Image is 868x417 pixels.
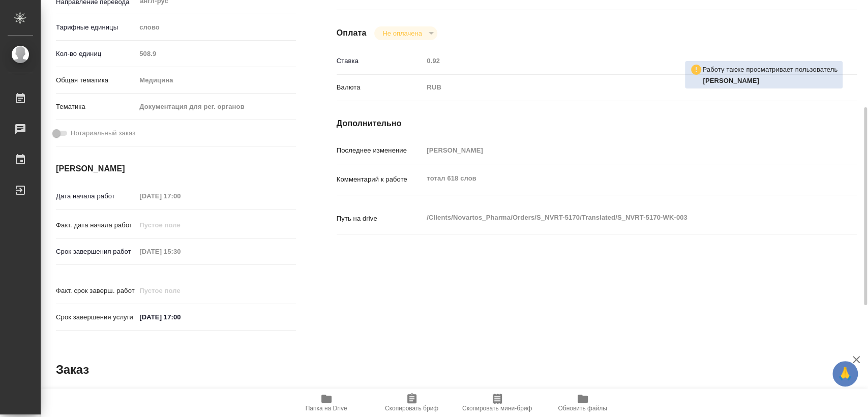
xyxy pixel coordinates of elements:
[284,389,369,417] button: Папка на Drive
[56,191,136,201] p: Дата начала работ
[337,117,857,130] h4: Дополнительно
[136,218,225,232] input: Пустое поле
[836,363,854,384] span: 🙏
[369,389,455,417] button: Скопировать бриф
[56,163,296,175] h4: [PERSON_NAME]
[558,405,607,412] span: Обновить файлы
[385,405,438,412] span: Скопировать бриф
[56,247,136,257] p: Срок завершения работ
[703,76,837,86] p: Грабко Мария
[136,72,295,89] div: Медицина
[337,82,424,93] p: Валюта
[423,79,813,96] div: RUB
[71,128,135,138] span: Нотариальный заказ
[56,220,136,230] p: Факт. дата начала работ
[702,65,837,75] p: Работу также просматривает пользователь
[423,209,813,226] textarea: /Clients/Novartos_Pharma/Orders/S_NVRT-5170/Translated/S_NVRT-5170-WK-003
[56,286,136,296] p: Факт. срок заверш. работ
[337,145,424,156] p: Последнее изменение
[136,98,295,115] div: Документация для рег. органов
[374,26,437,40] div: Не оплачена
[337,214,424,224] p: Путь на drive
[136,310,225,324] input: ✎ Введи что-нибудь
[56,362,89,378] h2: Заказ
[56,102,136,112] p: Тематика
[455,389,540,417] button: Скопировать мини-бриф
[703,77,759,84] b: [PERSON_NAME]
[56,75,136,85] p: Общая тематика
[56,22,136,33] p: Тарифные единицы
[136,46,295,61] input: Пустое поле
[337,56,424,66] p: Ставка
[423,143,813,158] input: Пустое поле
[832,361,858,386] button: 🙏
[306,405,347,412] span: Папка на Drive
[337,27,367,39] h4: Оплата
[136,283,225,298] input: Пустое поле
[462,405,532,412] span: Скопировать мини-бриф
[56,49,136,59] p: Кол-во единиц
[379,29,425,38] button: Не оплачена
[423,53,813,68] input: Пустое поле
[136,244,225,259] input: Пустое поле
[56,312,136,322] p: Срок завершения услуги
[136,189,225,203] input: Пустое поле
[423,170,813,187] textarea: тотал 618 слов
[540,389,625,417] button: Обновить файлы
[136,19,295,36] div: слово
[337,174,424,185] p: Комментарий к работе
